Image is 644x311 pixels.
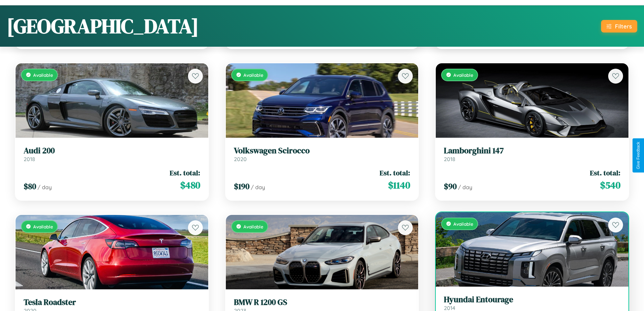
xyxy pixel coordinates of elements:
span: $ 540 [600,178,620,192]
h3: Audi 200 [24,146,200,156]
h3: Hyundai Entourage [444,295,620,305]
span: 2018 [24,156,35,162]
span: 2020 [234,156,247,162]
div: Give Feedback [636,142,641,169]
h3: Volkswagen Scirocco [234,146,410,156]
span: / day [251,184,265,191]
span: Est. total: [380,168,410,178]
div: Filters [615,23,632,30]
span: $ 1140 [388,178,410,192]
span: Est. total: [170,168,200,178]
span: Available [33,224,53,229]
h3: BMW R 1200 GS [234,297,410,307]
span: $ 480 [180,178,200,192]
span: / day [458,184,472,191]
h3: Lamborghini 147 [444,146,620,156]
a: Audi 2002018 [24,146,200,162]
span: 2018 [444,156,455,162]
span: Available [453,221,473,227]
span: $ 90 [444,181,457,192]
span: $ 190 [234,181,249,192]
span: Available [33,72,53,78]
a: Volkswagen Scirocco2020 [234,146,410,162]
span: Est. total: [590,168,620,178]
span: $ 80 [24,181,36,192]
button: Filters [601,20,637,32]
h3: Tesla Roadster [24,297,200,307]
span: Available [453,72,473,78]
span: Available [243,72,263,78]
h1: [GEOGRAPHIC_DATA] [7,12,199,40]
span: Available [243,224,263,229]
span: / day [38,184,52,191]
a: Lamborghini 1472018 [444,146,620,162]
